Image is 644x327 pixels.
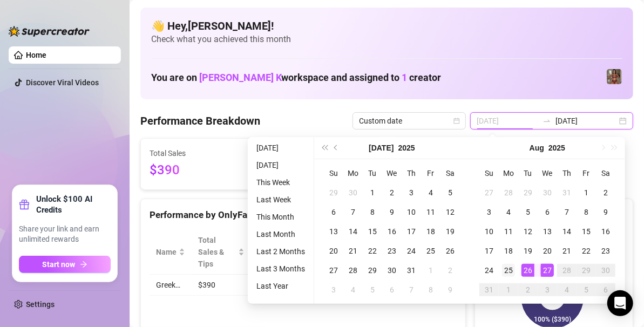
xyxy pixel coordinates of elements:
div: 24 [483,264,496,277]
div: 26 [521,264,534,277]
td: 2025-08-04 [343,280,363,299]
div: 1 [366,186,379,199]
th: Tu [518,163,538,183]
td: 2025-08-31 [479,280,499,299]
div: 2 [599,186,612,199]
td: 2025-08-03 [479,202,499,222]
td: 2025-07-12 [440,202,460,222]
td: 2025-07-04 [421,183,440,202]
td: 2025-07-03 [402,183,421,202]
a: Home [26,51,46,59]
td: 2025-07-29 [363,261,382,280]
div: 31 [405,264,418,277]
td: 2025-07-25 [421,241,440,261]
div: 31 [483,283,496,296]
div: 11 [424,206,437,219]
div: Open Intercom Messenger [607,290,633,316]
td: 2025-08-16 [596,222,615,241]
td: 2025-07-10 [402,202,421,222]
span: Total Sales [150,147,248,159]
div: 28 [502,186,515,199]
div: 25 [424,244,437,257]
div: 20 [327,244,340,257]
td: 2025-07-02 [382,183,402,202]
li: This Week [252,176,309,189]
td: 2025-08-05 [518,202,538,222]
div: 29 [327,186,340,199]
td: 2025-07-19 [440,222,460,241]
div: 3 [405,186,418,199]
td: 2025-08-02 [440,261,460,280]
div: 21 [347,244,360,257]
button: Choose a year [548,137,565,159]
div: 8 [424,283,437,296]
td: 2025-09-05 [577,280,596,299]
td: 2025-07-08 [363,202,382,222]
td: 2025-08-03 [324,280,343,299]
td: 2025-08-23 [596,241,615,261]
td: 2025-08-20 [538,241,557,261]
div: 30 [385,264,398,277]
td: 2025-08-07 [557,202,577,222]
div: 13 [541,225,554,238]
div: 16 [385,225,398,238]
td: 2025-08-08 [421,280,440,299]
button: Start nowarrow-right [19,256,111,273]
span: to [543,117,551,125]
div: 18 [502,244,515,257]
span: Check what you achieved this month [151,33,622,45]
div: 18 [424,225,437,238]
div: 14 [347,225,360,238]
li: [DATE] [252,141,309,154]
th: Th [402,163,421,183]
input: End date [555,115,617,127]
div: 28 [560,264,573,277]
div: 2 [385,186,398,199]
div: 1 [424,264,437,277]
th: Su [324,163,343,183]
div: 3 [541,283,554,296]
td: 2025-07-20 [324,241,343,261]
td: 2025-08-17 [479,241,499,261]
th: Fr [577,163,596,183]
div: 12 [444,206,457,219]
td: 2025-07-21 [343,241,363,261]
span: Custom date [359,113,459,129]
div: 4 [347,283,360,296]
div: 19 [444,225,457,238]
div: 5 [366,283,379,296]
li: Last Month [252,228,309,241]
td: 2025-07-18 [421,222,440,241]
h1: You are on workspace and assigned to creator [151,72,441,84]
th: Su [479,163,499,183]
div: 23 [599,244,612,257]
div: 17 [483,244,496,257]
li: Last Year [252,280,309,292]
li: Last 2 Months [252,245,309,258]
div: 1 [580,186,593,199]
th: Mo [499,163,518,183]
div: 27 [541,264,554,277]
td: 2025-07-27 [324,261,343,280]
td: 2025-07-06 [324,202,343,222]
td: 2025-08-07 [402,280,421,299]
h4: 👋 Hey, [PERSON_NAME] ! [151,18,622,33]
div: 6 [599,283,612,296]
div: 15 [580,225,593,238]
div: 9 [599,206,612,219]
span: arrow-right [80,261,87,268]
td: 2025-07-16 [382,222,402,241]
div: 7 [405,283,418,296]
td: 2025-07-31 [402,261,421,280]
span: swap-right [543,117,551,125]
li: [DATE] [252,159,309,172]
td: 2025-08-30 [596,261,615,280]
td: 2025-07-24 [402,241,421,261]
span: Start now [43,260,76,269]
td: 2025-07-23 [382,241,402,261]
th: Sa [596,163,615,183]
td: 2025-08-09 [440,280,460,299]
td: 2025-08-26 [518,261,538,280]
td: 2025-08-05 [363,280,382,299]
div: 26 [444,244,457,257]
